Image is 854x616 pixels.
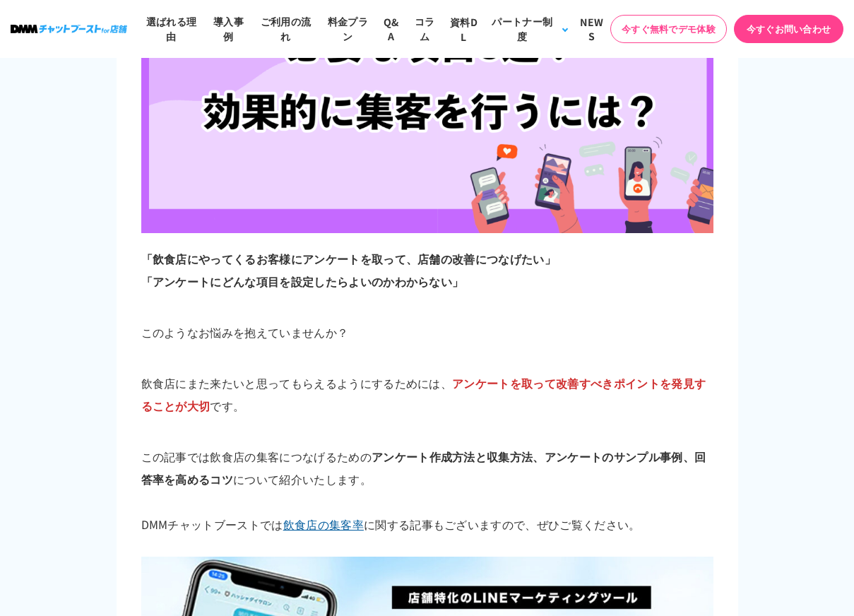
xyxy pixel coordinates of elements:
[141,273,464,290] b: 「アンケートにどんな項目を設定したらよいのかわからない」
[141,445,713,490] p: この記事では飲食店の集客につなげるための について紹介いたします。
[283,516,364,533] a: 飲食店の集客率
[11,25,127,32] img: ロゴ
[141,250,557,267] b: 「飲食店にやってくるお客様にアンケートを取って、店舗の改善につなげたい」
[488,14,556,44] div: パートナー制度
[141,448,706,487] b: アンケート作成方法と収集方法、アンケートのサンプル事例、回答率を高めるコツ
[141,372,713,417] p: 飲食店にまた来たいと思ってもらえるようにするためには、 です。
[734,15,843,43] a: 今すぐお問い合わせ
[610,15,727,43] a: 今すぐ無料でデモ体験
[141,490,713,535] p: DMMチャットブーストでは に関する記事もございますので、ぜひご覧ください。
[141,321,713,343] p: このようなお悩みを抱えていませんか？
